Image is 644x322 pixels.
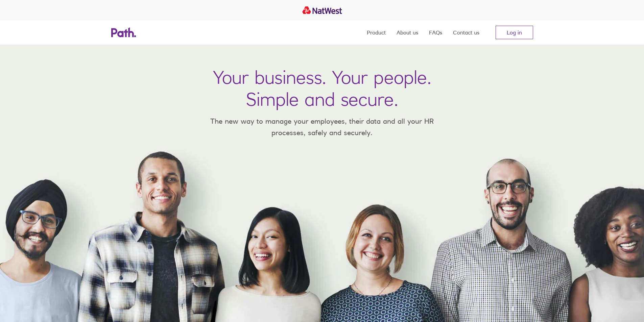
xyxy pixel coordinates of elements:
a: Contact us [453,20,479,45]
a: About us [397,20,418,45]
p: The new way to manage your employees, their data and all your HR processes, safely and securely. [200,116,444,138]
a: Product [367,20,386,45]
a: Log in [496,26,533,39]
a: FAQs [429,20,442,45]
h1: Your business. Your people. Simple and secure. [213,66,431,110]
